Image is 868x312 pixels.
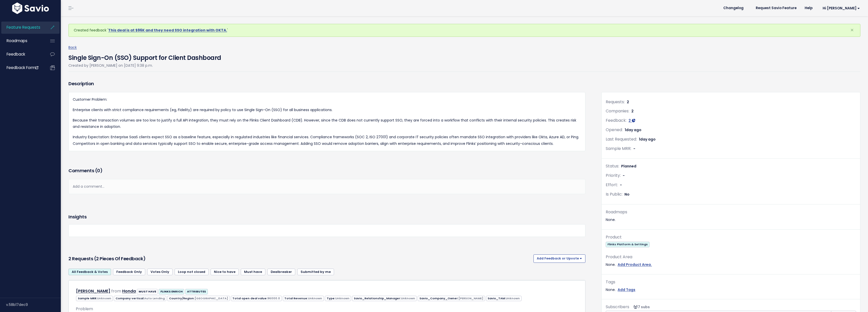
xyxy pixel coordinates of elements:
a: Feedback Only [113,269,145,275]
span: day ago [640,137,656,142]
span: Companies: [606,108,629,114]
p: Because their transaction volumes are too low to justify a full API integration, they must rely o... [73,117,581,130]
span: No [624,192,630,197]
a: [PERSON_NAME] [76,288,110,294]
a: Feedback [1,48,42,60]
strong: MUST HAVE [139,289,156,293]
span: Last Requested: [606,136,637,142]
span: [GEOGRAPHIC_DATA] [195,296,228,300]
a: Submitted by me [297,269,334,275]
span: Unknown [506,296,520,300]
span: Status: [606,163,619,169]
button: Add Feedback or Upvote [533,254,585,263]
p: Customer Problem: [73,96,581,103]
span: 1 [639,137,656,142]
div: Created feedback ' ' [68,24,860,37]
span: Requests: [606,99,625,105]
h3: Insights [68,213,86,220]
div: Product Area [606,253,856,261]
a: Feature Requests [1,22,42,33]
a: Help [801,4,817,12]
span: Changelog [723,6,744,10]
span: - [620,182,622,187]
a: Votes Only [147,269,173,275]
h4: Single Sign-On (SSO) Support for Client Dashboard [68,51,221,62]
span: Unknown [308,296,322,300]
span: Effort: [606,182,618,188]
span: Sample MRR: [76,296,113,301]
a: Must have [241,269,265,275]
span: 1 [625,127,641,132]
button: Close [845,24,859,36]
div: v.58b17dec9 [6,298,61,311]
strong: FLINKS ENRICH [160,289,183,293]
span: Sample MRR: [606,146,631,151]
span: 0 [97,167,100,174]
a: Feedback form [1,62,42,74]
span: - [623,173,625,178]
a: Nice to have [211,269,239,275]
span: - [633,146,635,151]
span: Created by [PERSON_NAME] on [DATE] 9:38 p.m. [68,63,153,68]
span: Total open deal value: [231,296,282,301]
span: Feedback: [606,117,626,123]
a: Request Savio Feature [752,4,801,12]
span: Subscribers [606,304,629,310]
span: Auto Lending [144,296,165,300]
div: None. [606,287,856,293]
a: Add Tags [618,287,635,293]
a: Back [68,45,77,50]
span: 2 [627,99,629,105]
span: Flinks Platform & Settings [606,242,649,247]
span: Unknown [335,296,349,300]
span: Hi [PERSON_NAME] [823,6,860,10]
span: 96000.0 [267,296,280,300]
p: Enterprise clients with strict compliance requirements (eg, Fidelity) are required by policy to u... [73,107,581,113]
strong: ATTRIBUTES [187,289,206,293]
a: Loop not closed [175,269,209,275]
img: logo-white.9d6f32f41409.svg [11,3,50,14]
span: Country/Region: [167,296,230,301]
span: day ago [626,127,641,132]
a: 2 [629,118,635,123]
h3: Description [68,80,585,87]
span: Is Public: [606,191,622,197]
div: None. [606,217,856,223]
span: Planned [621,164,636,169]
span: Feedback form [7,65,38,70]
span: Unknown [401,296,415,300]
h3: 2 Requests (2 pieces of Feedback) [68,255,531,262]
span: 2 [631,109,634,114]
span: Type: [325,296,351,301]
span: Problem [76,306,93,312]
a: Honda [122,288,136,294]
div: None. [606,262,856,268]
span: Company vertical: [114,296,166,301]
span: × [850,26,854,34]
a: Roadmaps [1,35,42,47]
div: Product [606,234,856,241]
span: Opened: [606,127,623,133]
span: Feature Requests [7,25,40,30]
div: Roadmaps [606,209,856,216]
span: Savio_TAM: [486,296,522,301]
span: <p><strong>Subscribers</strong><br><br> - Frederic Nostrome<br> - Hessam Abbasi<br> - Pauline San... [631,304,650,309]
h3: Comments ( ) [68,167,585,174]
p: Industry Expectation: Enterprise SaaS clients expect SSO as a baseline feature, especially in reg... [73,134,581,147]
span: [PERSON_NAME] [458,296,483,300]
span: Total Revenue: [283,296,324,301]
span: Priority: [606,172,621,178]
a: All Feedback & Votes [68,269,111,275]
span: 2 [629,118,631,123]
a: Hi [PERSON_NAME] [817,4,864,12]
a: Add Product Area. [618,262,652,268]
span: Savio_Relationship_Manager: [352,296,417,301]
span: from [111,288,121,294]
div: Tags [606,279,856,286]
span: Roadmaps [7,38,27,43]
a: This deal is at $96K and they need SSO integration with OKTA. [108,28,227,33]
span: Feedback [7,51,25,57]
div: Add a comment... [68,179,585,194]
a: Dealbreaker [267,269,295,275]
span: Unknown [97,296,111,300]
